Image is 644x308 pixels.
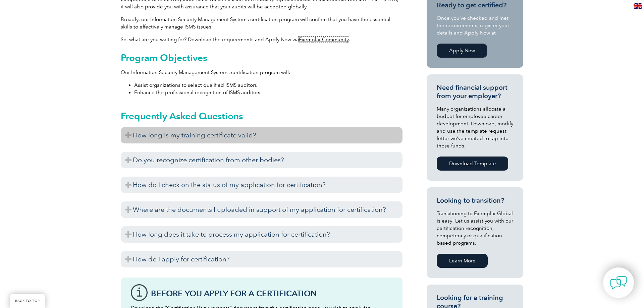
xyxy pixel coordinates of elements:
[437,105,513,149] p: Many organizations allocate a budget for employee career development. Download, modify and use th...
[437,196,513,205] h3: Looking to transition?
[151,289,392,298] h3: Before You Apply For a Certification
[134,81,402,89] li: Assist organizations to select qualified ISMS auditors
[121,69,402,76] p: Our Information Security Management Systems certification program will:
[10,294,45,308] a: BACK TO TOP
[121,36,402,43] p: So, what are you waiting for? Download the requirements and Apply Now via .
[121,111,402,121] h2: Frequently Asked Questions
[634,3,642,9] img: en
[610,274,627,291] img: contact-chat.png
[121,127,402,143] h3: How long is my training certificate valid?
[121,16,402,30] p: Broadly, our Information Security Management Systems certification program will confirm that you ...
[121,251,402,267] h3: How do I apply for certification?
[121,52,402,63] h2: Program Objectives
[437,14,513,37] p: Once you’ve checked and met the requirements, register your details and Apply Now at
[134,89,402,96] li: Enhance the professional recognition of ISMS auditors.
[437,1,513,9] h3: Ready to get certified?
[121,201,402,218] h3: Where are the documents I uploaded in support of my application for certification?
[299,37,349,43] a: Exemplar Community
[437,44,487,58] a: Apply Now
[437,157,508,171] a: Download Template
[437,83,513,100] h3: Need financial support from your employer?
[121,152,402,168] h3: Do you recognize certification from other bodies?
[121,177,402,193] h3: How do I check on the status of my application for certification?
[437,254,488,268] a: Learn More
[437,210,513,247] p: Transitioning to Exemplar Global is easy! Let us assist you with our certification recognition, c...
[121,226,402,243] h3: How long does it take to process my application for certification?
